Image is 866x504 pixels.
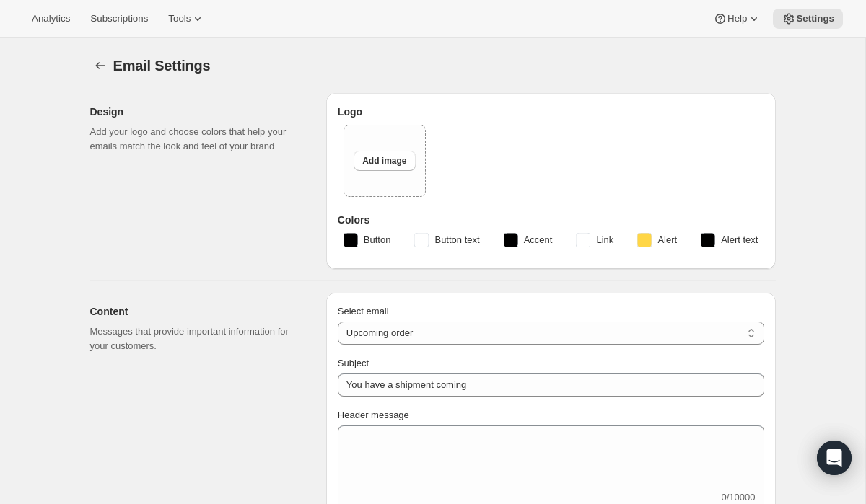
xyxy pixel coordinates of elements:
span: Link [596,233,613,247]
span: Alert text [721,233,758,247]
span: Select email [338,306,389,317]
button: Settings [773,9,843,29]
span: Tools [168,13,191,25]
span: Add image [362,155,406,167]
h3: Logo [338,105,764,119]
button: Button [335,229,400,252]
h3: Colors [338,213,764,227]
button: Link [567,229,622,252]
span: Button [364,233,391,247]
span: Help [727,13,747,25]
button: Subscriptions [82,9,157,29]
span: Header message [338,410,409,420]
button: Alert [629,229,686,252]
button: Help [704,9,770,29]
h2: Content [90,304,303,319]
button: Analytics [23,9,79,29]
span: Subject [338,358,369,368]
span: Settings [796,13,834,25]
p: Add your logo and choose colors that help your emails match the look and feel of your brand [90,125,303,154]
button: Tools [159,9,214,29]
p: Messages that provide important information for your customers. [90,324,303,353]
span: Alert [657,233,677,247]
button: Alert text [692,229,766,252]
button: Add image [354,151,415,171]
span: Analytics [32,13,70,25]
h2: Design [90,105,303,119]
span: Subscriptions [90,13,148,25]
div: Open Intercom Messenger [817,441,852,475]
button: Settings [90,56,110,76]
span: Email Settings [113,58,211,74]
button: Button text [406,229,488,252]
button: Accent [495,229,561,252]
span: Button text [434,233,479,247]
span: Accent [524,233,553,247]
